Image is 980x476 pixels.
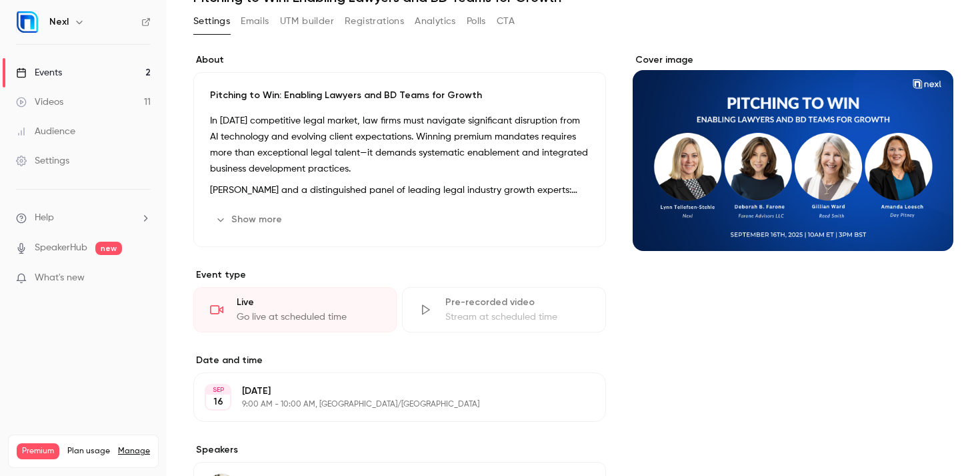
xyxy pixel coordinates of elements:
a: Manage [118,446,150,457]
p: Event type [193,268,606,282]
button: Registrations [345,11,404,32]
img: Nexl [17,11,38,33]
span: What's new [35,271,85,285]
button: Emails [241,11,269,32]
button: Show more [210,209,290,230]
div: Stream at scheduled time [445,310,589,324]
div: LiveGo live at scheduled time [193,287,397,332]
p: 9:00 AM - 10:00 AM, [GEOGRAPHIC_DATA]/[GEOGRAPHIC_DATA] [242,399,535,410]
button: Settings [193,11,230,32]
div: Events [16,66,62,79]
span: Premium [17,443,59,459]
div: Live [237,296,380,309]
label: Date and time [193,354,606,367]
div: SEP [206,385,230,395]
p: [DATE] [242,385,535,398]
div: Go live at scheduled time [237,310,380,324]
div: Pre-recorded video [445,296,589,309]
span: Plan usage [67,446,110,457]
h6: Nexl [49,15,69,29]
button: Analytics [415,11,456,32]
a: SpeakerHub [35,241,87,255]
button: CTA [497,11,515,32]
p: [PERSON_NAME] and a distinguished panel of leading legal industry growth experts: [PERSON_NAME], ... [210,182,589,198]
label: About [193,53,606,67]
p: 16 [213,395,223,409]
div: Videos [16,95,63,109]
div: Pre-recorded videoStream at scheduled time [402,287,605,332]
div: Settings [16,154,69,168]
p: Pitching to Win: Enabling Lawyers and BD Teams for Growth [210,89,589,102]
span: Help [35,211,54,225]
span: new [95,242,122,255]
button: UTM builder [280,11,334,32]
li: help-dropdown-opener [16,211,151,225]
label: Cover image [633,53,953,67]
label: Speakers [193,443,606,457]
button: Polls [467,11,486,32]
section: Cover image [633,53,953,251]
div: Audience [16,125,75,138]
p: In [DATE] competitive legal market, law firms must navigate significant disruption from AI techno... [210,113,589,177]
